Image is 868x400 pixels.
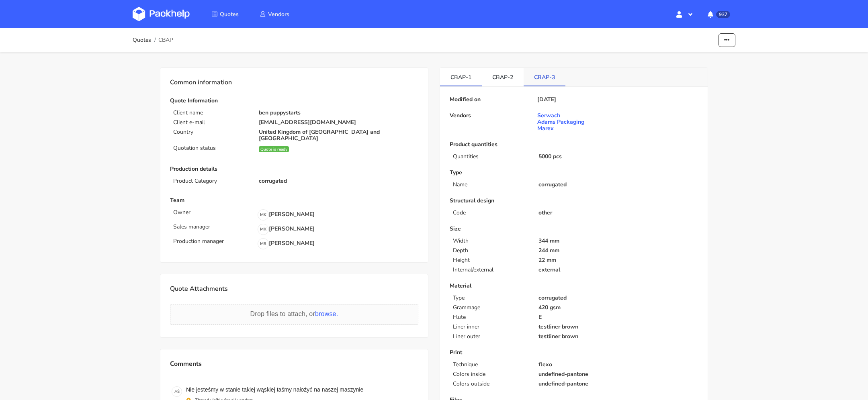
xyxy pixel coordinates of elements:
[538,304,698,311] p: 420 gsm
[453,247,529,254] p: Depth
[538,238,698,244] p: 344 mm
[450,226,698,232] p: Size
[453,267,529,273] p: Internal/external
[538,324,698,330] p: testliner brown
[174,386,177,397] span: A
[453,371,529,378] p: Colors inside
[170,166,418,172] p: Production details
[537,119,584,125] span: Adams Packaging
[450,141,698,148] p: Product quantities
[537,112,584,119] span: Serwach
[259,110,418,116] p: ben puppystarts
[170,359,418,369] p: Comments
[538,210,698,216] p: other
[453,182,529,188] p: Name
[453,333,529,340] p: Liner outer
[538,267,698,273] p: external
[202,7,248,21] a: Quotes
[259,178,418,184] p: corrugated
[453,314,529,320] p: Flute
[186,386,417,393] p: Nie jesteśmy w stanie takiej wąskiej taśmy nałożyć na naszej maszynie
[453,295,529,301] p: Type
[701,7,735,21] button: 937
[170,98,418,104] p: Quote Information
[173,119,249,126] p: Client e-mail
[173,238,254,245] p: Production manager
[173,129,249,135] p: Country
[453,304,529,311] p: Grammage
[450,198,698,204] p: Structural design
[170,197,418,204] p: Team
[259,129,418,142] p: United Kingdom of [GEOGRAPHIC_DATA] and [GEOGRAPHIC_DATA]
[259,119,418,126] p: [EMAIL_ADDRESS][DOMAIN_NAME]
[524,68,565,86] a: CBAP-3
[268,10,289,18] span: Vendors
[315,310,338,317] span: browse.
[453,210,529,216] p: Code
[538,381,698,387] p: undefined-pantone
[173,145,249,151] p: Quotation status
[133,32,173,48] nav: breadcrumb
[250,310,338,317] span: Drop files to attach, or
[538,295,698,301] p: corrugated
[453,238,529,244] p: Width
[158,37,173,43] span: CBAP
[716,11,730,18] span: 937
[453,153,529,160] p: Quantities
[258,224,315,235] p: [PERSON_NAME]
[133,7,190,21] img: Dashboard
[173,110,249,116] p: Client name
[450,169,698,176] p: Type
[450,283,698,289] p: Material
[538,153,698,160] p: 5000 pcs
[537,96,556,103] p: [DATE]
[259,146,289,152] div: Quote is ready
[177,386,180,397] span: Ś
[538,257,698,263] p: 22 mm
[453,324,529,330] p: Liner inner
[258,209,315,220] p: [PERSON_NAME]
[538,333,698,340] p: testliner brown
[537,125,584,132] span: Marex
[173,224,254,230] p: Sales manager
[250,7,299,21] a: Vendors
[258,238,315,249] p: [PERSON_NAME]
[453,257,529,263] p: Height
[538,371,698,378] p: undefined-pantone
[258,224,268,235] span: MK
[170,78,418,88] p: Common information
[173,178,249,184] p: Product Category
[173,209,254,216] p: Owner
[258,210,268,220] span: MK
[538,247,698,254] p: 244 mm
[450,96,534,103] p: Modified on
[450,349,698,356] p: Print
[482,68,524,86] a: CBAP-2
[453,361,529,368] p: Technique
[538,182,698,188] p: corrugated
[538,361,698,368] p: flexo
[538,314,698,320] p: E
[170,284,418,294] p: Quote Attachments
[440,68,482,86] a: CBAP-1
[258,239,268,249] span: MS
[450,112,534,119] p: Vendors
[453,381,529,387] p: Colors outside
[133,37,151,43] a: Quotes
[220,10,239,18] span: Quotes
